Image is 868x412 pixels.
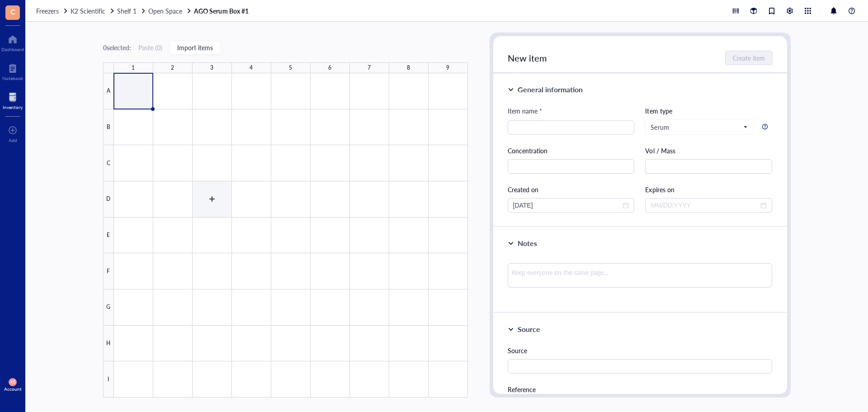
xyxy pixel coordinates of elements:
div: 8 [407,62,410,74]
div: Add [9,137,17,143]
div: Created on [508,185,635,194]
span: Open Space [148,6,182,15]
div: D [103,181,114,218]
a: Freezers [36,7,69,15]
div: 5 [289,62,292,74]
div: Source [508,346,773,355]
div: Concentration [508,146,635,156]
div: Notebook [2,76,23,81]
div: Account [4,386,22,392]
div: 9 [446,62,449,74]
div: B [103,109,114,146]
div: G [103,289,114,326]
span: K2 Scientific [71,6,105,15]
div: C [103,145,114,181]
span: Shelf 1 [117,6,137,15]
div: 4 [250,62,253,74]
div: E [103,218,114,254]
div: 0 selected: [103,43,131,52]
a: Shelf 1Open Space [117,7,192,15]
div: Notes [518,238,537,249]
span: Serum [651,123,747,131]
button: Create item [725,51,773,65]
div: Vol / Mass [645,146,772,156]
div: General information [518,84,583,95]
div: I [103,361,114,398]
div: Reference [508,384,773,394]
a: Notebook [2,61,23,81]
button: Paste (0) [138,40,162,55]
a: Dashboard [1,32,24,52]
div: Item name [508,106,542,116]
div: 3 [210,62,213,74]
div: Expires on [645,185,772,194]
input: MM/DD/YYYY [651,200,759,210]
div: Inventory [3,104,23,110]
div: Source [518,324,540,335]
div: F [103,253,114,289]
input: MM/DD/YYYY [513,200,621,210]
span: Freezers [36,6,59,15]
a: Inventory [3,90,23,110]
div: 2 [171,62,174,74]
span: New item [508,52,547,64]
span: C [10,6,15,17]
div: 1 [132,62,135,74]
div: 6 [328,62,331,74]
button: Import items [170,40,221,55]
span: KE [10,380,15,384]
div: H [103,326,114,362]
span: Import items [177,44,213,51]
div: Item type [645,106,772,116]
div: Dashboard [1,47,24,52]
a: AGO Serum Box #1 [194,7,250,15]
div: A [103,73,114,109]
a: K2 Scientific [71,7,115,15]
div: 7 [368,62,371,74]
